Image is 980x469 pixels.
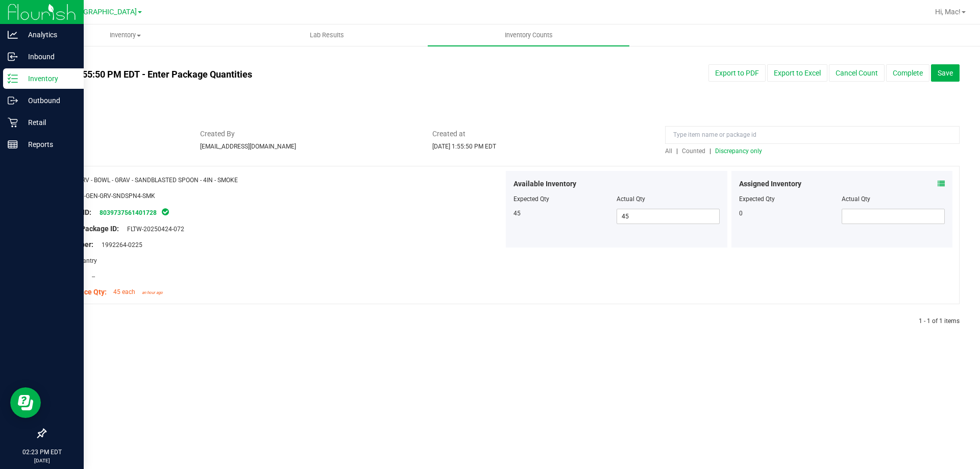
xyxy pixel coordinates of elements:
span: In Sync [161,207,170,217]
p: Analytics [18,29,79,41]
span: 45 each [113,288,135,295]
span: Save [938,69,953,77]
span: All [665,147,672,155]
p: Inventory [18,72,79,85]
div: Actual Qty [842,194,945,204]
inline-svg: Outbound [8,95,18,106]
button: Save [931,64,960,82]
span: Available Inventory [513,179,576,189]
inline-svg: Inbound [8,52,18,62]
span: 1 - 1 of 1 items [919,317,960,325]
span: FLTW-20250424-072 [122,226,184,233]
span: [GEOGRAPHIC_DATA] [67,8,137,16]
span: 45 [513,210,521,217]
span: Discrepancy only [715,147,762,155]
a: Counted [679,147,709,155]
input: Type item name or package id [665,126,960,144]
span: Inventory [25,31,226,40]
span: 1992264-0225 [96,241,142,249]
span: Status [45,129,185,139]
a: All [665,147,676,155]
p: Retail [18,116,79,129]
span: Pantry [73,257,97,264]
span: Lab Results [296,31,358,40]
span: Expected Qty [513,195,549,203]
inline-svg: Retail [8,117,18,128]
a: Inventory Counts [428,24,629,46]
inline-svg: Reports [8,139,18,150]
div: 0 [739,209,842,218]
span: | [676,147,678,155]
span: an hour ago [142,290,163,295]
span: Assigned Inventory [739,179,801,189]
span: Original Package ID: [53,225,119,233]
a: Discrepancy only [713,147,762,155]
button: Export to PDF [708,64,766,82]
span: Counted [682,147,705,155]
button: Cancel Count [829,64,885,82]
button: Complete [886,64,929,82]
p: [DATE] [5,457,79,464]
span: [DATE] 1:55:50 PM EDT [432,143,496,150]
span: | [709,147,711,155]
p: Outbound [18,94,79,107]
span: -- [87,273,95,280]
input: 45 [617,209,719,224]
p: 02:23 PM EDT [5,448,79,457]
button: Export to Excel [767,64,827,82]
span: Inventory Counts [491,31,567,40]
a: Inventory [24,24,226,46]
iframe: Resource center [10,387,41,418]
a: Lab Results [226,24,428,46]
a: 8039737561401728 [100,209,157,216]
p: Inbound [18,51,79,63]
span: Hi, Mac! [935,8,961,16]
span: [EMAIL_ADDRESS][DOMAIN_NAME] [200,143,296,150]
h4: [DATE] 1:55:50 PM EDT - Enter Package Quantities [45,69,572,80]
span: GRV - BOWL - GRAV - SANDBLASTED SPOON - 4IN - SMOKE [78,177,238,184]
div: Expected Qty [739,194,842,204]
inline-svg: Inventory [8,73,18,84]
span: Created at [432,129,650,139]
span: Created By [200,129,418,139]
span: ACC-GEN-GRV-SNDSPN4-SMK [72,192,155,200]
p: Reports [18,138,79,151]
span: Actual Qty [617,195,645,203]
inline-svg: Analytics [8,30,18,40]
